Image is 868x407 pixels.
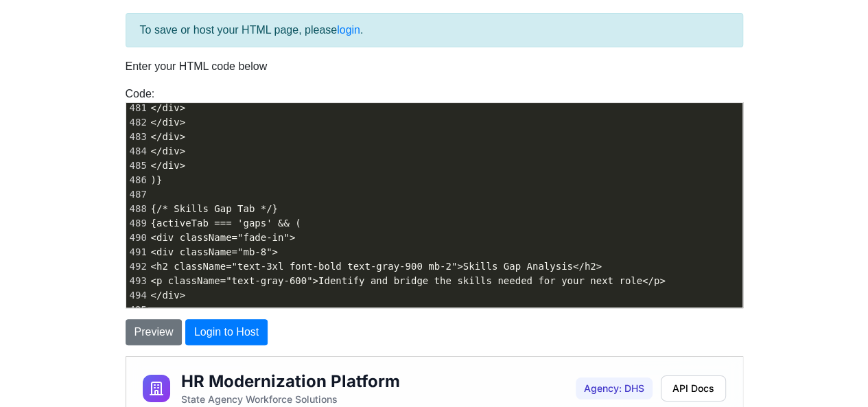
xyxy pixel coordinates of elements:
div: 483 [126,130,148,144]
span: </div> [151,290,186,301]
div: 486 [126,173,148,187]
span: 📝 [33,77,48,91]
div: 495 [126,303,148,317]
h1: HR Modernization Platform [55,14,274,36]
button: Preview [126,319,183,345]
div: 485 [126,159,148,173]
button: 🎯Skills Gap Analysis [255,64,398,106]
button: API Docs [535,19,600,45]
div: 491 [126,245,148,259]
span: <div className="fade-in"> [151,232,296,243]
div: 493 [126,274,148,288]
button: 🏆Credentials [401,64,507,106]
div: 492 [126,259,148,274]
h3: Original Job Description [39,220,577,240]
button: Login to Host [185,319,268,345]
div: 490 [126,231,148,245]
span: )} [151,174,163,185]
div: 494 [126,288,148,303]
div: 481 [126,101,148,115]
span: <p className="text-gray-600">Identify and bridge the skills needed for your next role</p> [151,275,666,286]
p: Enter your HTML code below [126,58,743,75]
span: </div> [151,131,186,142]
span: {activeTab === 'gaps' && ( [151,218,301,229]
button: 📈Career Paths [140,64,253,106]
span: </div> [151,117,186,128]
span: </div> [151,160,186,171]
span: <div className="mb-8"> [151,246,279,257]
span: </div> [151,146,186,156]
div: Code: [115,86,753,308]
span: 🎯 [272,77,287,91]
span: 📈 [156,77,172,91]
div: 484 [126,144,148,159]
p: Transform outdated job descriptions into modern, skills-based postings [16,159,600,176]
span: <h2 className="text-3xl font-bold text-gray-900 mb-2">Skills Gap Analysis</h2> [151,261,602,272]
div: To save or host your HTML page, please . [126,13,743,47]
div: 482 [126,115,148,130]
span: </div> [151,102,186,113]
label: Upload Job Description [39,256,577,270]
h2: Job Description Modernizer [16,129,600,154]
button: 📝JD Modernizer [16,64,137,106]
div: 489 [126,216,148,231]
span: {/* Skills Gap Tab */} [151,203,279,214]
a: login [337,24,360,36]
div: 487 [126,187,148,202]
span: 🏆 [417,77,432,91]
span: Agency: DHS [449,21,526,43]
div: 488 [126,202,148,216]
p: State Agency Workforce Solutions [55,36,274,49]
